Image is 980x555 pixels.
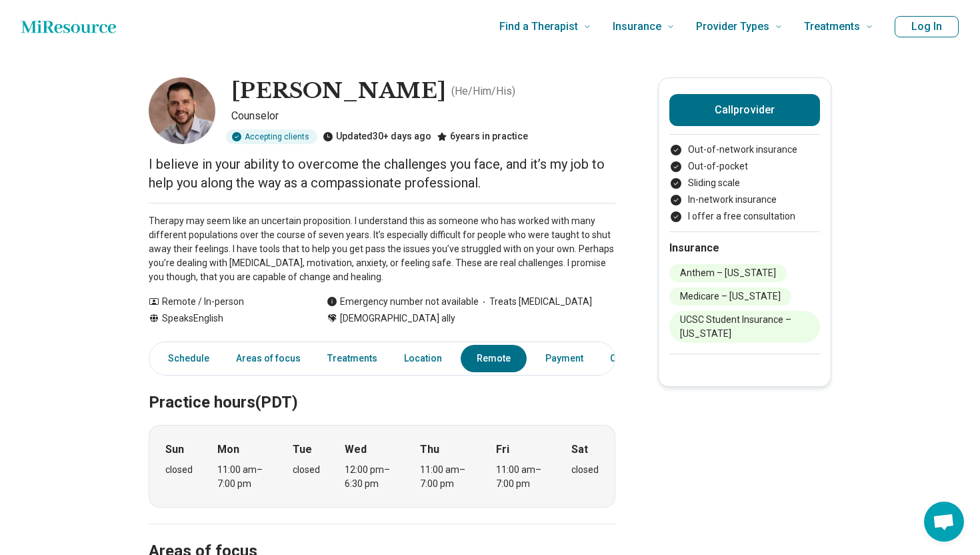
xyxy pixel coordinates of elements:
[293,442,312,458] strong: Tue
[323,129,431,144] div: Updated 30+ days ago
[669,176,820,190] li: Sliding scale
[165,463,193,477] div: closed
[293,463,320,477] div: closed
[461,345,527,372] a: Remote
[226,129,317,144] div: Accepting clients
[696,17,769,36] span: Provider Types
[669,193,820,207] li: In-network insurance
[499,17,578,36] span: Find a Therapist
[149,425,615,508] div: When does the program meet?
[537,345,591,372] a: Payment
[231,77,446,105] h1: [PERSON_NAME]
[217,463,269,491] div: 11:00 am – 7:00 pm
[804,17,860,36] span: Treatments
[571,442,588,458] strong: Sat
[327,295,479,309] div: Emergency number not available
[319,345,385,372] a: Treatments
[217,442,239,458] strong: Mon
[669,264,787,282] li: Anthem – [US_STATE]
[149,312,300,326] div: Speaks English
[420,442,439,458] strong: Thu
[149,360,615,414] h2: Practice hours (PDT)
[165,442,184,458] strong: Sun
[895,16,959,37] button: Log In
[21,13,116,40] a: Home page
[420,463,471,491] div: 11:00 am – 7:00 pm
[149,77,215,144] img: Darrin Scott, Counselor
[571,463,599,477] div: closed
[451,83,515,99] p: ( He/Him/His )
[669,311,820,343] li: UCSC Student Insurance – [US_STATE]
[669,159,820,173] li: Out-of-pocket
[496,463,547,491] div: 11:00 am – 7:00 pm
[613,17,661,36] span: Insurance
[496,442,509,458] strong: Fri
[345,463,396,491] div: 12:00 pm – 6:30 pm
[149,214,615,284] p: Therapy may seem like an uncertain proposition. I understand this as someone who has worked with ...
[152,345,217,372] a: Schedule
[149,295,300,309] div: Remote / In-person
[340,312,455,326] span: [DEMOGRAPHIC_DATA] ally
[396,345,450,372] a: Location
[149,155,615,192] p: I believe in your ability to overcome the challenges you face, and it’s my job to help you along ...
[669,288,791,306] li: Medicare – [US_STATE]
[345,442,367,458] strong: Wed
[602,345,669,372] a: Credentials
[437,129,528,144] div: 6 years in practice
[924,502,964,542] div: Open chat
[669,143,820,223] ul: Payment options
[669,143,820,157] li: Out-of-network insurance
[228,345,309,372] a: Areas of focus
[479,295,592,309] span: Treats [MEDICAL_DATA]
[669,209,820,223] li: I offer a free consultation
[231,108,615,124] p: Counselor
[669,94,820,126] button: Callprovider
[669,240,820,256] h2: Insurance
